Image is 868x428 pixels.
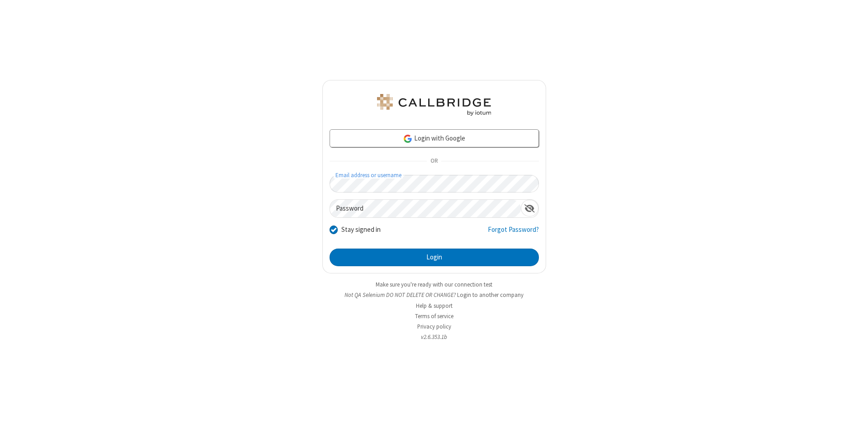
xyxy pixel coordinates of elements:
a: Terms of service [415,312,453,320]
img: QA Selenium DO NOT DELETE OR CHANGE [375,94,493,116]
div: Show password [521,200,538,216]
li: v2.6.353.1b [322,333,546,341]
input: Password [330,200,521,217]
img: google-icon.png [403,134,413,144]
a: Privacy policy [417,323,451,330]
li: Not QA Selenium DO NOT DELETE OR CHANGE? [322,291,546,299]
input: Email address or username [330,175,539,193]
span: OR [427,155,441,168]
a: Login with Google [330,129,539,147]
button: Login [330,249,539,267]
a: Help & support [416,302,453,310]
button: Login to another company [457,291,524,299]
a: Make sure you're ready with our connection test [376,281,492,288]
a: Forgot Password? [488,225,539,242]
label: Stay signed in [341,225,381,235]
